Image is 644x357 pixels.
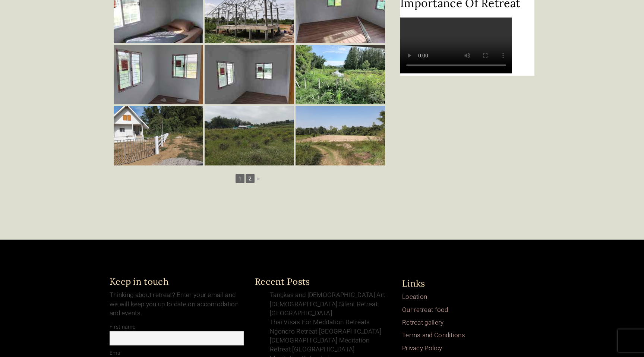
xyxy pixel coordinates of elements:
[246,174,255,183] a: 2
[256,175,262,182] a: ►
[270,300,378,317] a: [DEMOGRAPHIC_DATA] Silent Retreat [GEOGRAPHIC_DATA]
[205,106,294,165] img: Bodhicitta Meditation Retreat Centre - utility bulding from guest house
[205,45,294,104] img: Bodhicitta Meditation Retreat Centre - retreat room bis 2mx2m5 empty view
[236,174,244,183] span: 1
[402,306,448,313] a: Our retreat food
[114,106,203,165] img: Bodhicitta Meditation Retreat Centre - guest house fence and gate
[110,350,244,356] label: Email
[270,318,370,326] a: Thai Visas For Meditation Retreats
[402,331,465,339] a: Terms and Conditions
[296,45,385,104] img: Bodhicitta Meditation Retreat Centre - canal view from guest house
[114,45,203,104] img: Bodhicitta Meditation Retreat Centre - retreat room bis 2mx2m5 nearly finished view
[255,277,389,287] h3: Recent Posts
[110,324,244,330] label: First name
[402,319,444,326] a: Retreat gallery
[402,279,533,288] h3: Links
[296,106,385,165] img: Bodhicitta Meditation Retreat Centre - access road before building started
[402,293,427,300] a: Location
[110,277,244,287] h3: Keep in touch
[402,344,442,352] a: Privacy Policy
[270,337,370,353] a: [DEMOGRAPHIC_DATA] Meditation Retreat [GEOGRAPHIC_DATA]
[270,291,385,298] a: Tangkas and [DEMOGRAPHIC_DATA] Art
[270,328,381,335] a: Ngondro Retreat [GEOGRAPHIC_DATA]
